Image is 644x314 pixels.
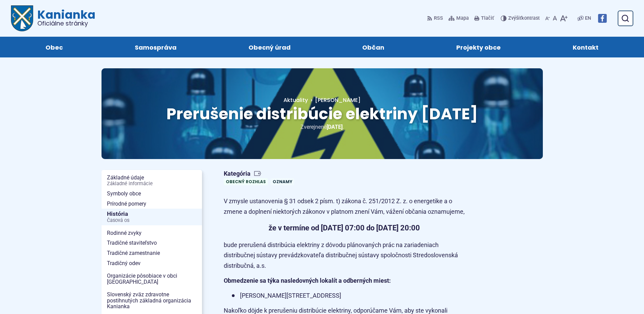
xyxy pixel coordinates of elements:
[123,122,521,132] p: Zverejnené .
[598,14,607,23] img: Prejsť na Facebook stránku
[508,16,540,21] span: kontrast
[166,103,478,125] span: Prerušenie distribúcie elektriny [DATE]
[106,37,206,57] a: Samospráva
[107,173,197,189] span: Základné údaje
[107,248,197,258] span: Tradičné zamestnanie
[102,238,202,248] a: Tradičné staviteľstvo
[551,11,558,25] button: Nastaviť pôvodnú veľkosť písma
[271,178,294,185] a: Oznamy
[232,291,465,301] li: [PERSON_NAME][STREET_ADDRESS]
[362,37,384,57] span: Občan
[434,14,443,22] span: RSS
[107,271,197,287] span: Organizácie pôsobiace v obci [GEOGRAPHIC_DATA]
[427,11,444,25] a: RSS
[501,11,541,25] button: Zvýšiťkontrast
[481,16,494,21] span: Tlačiť
[544,37,628,57] a: Kontakt
[102,199,202,209] a: Prírodné pomery
[473,11,495,25] button: Tlačiť
[269,224,420,232] strong: že v termíne od [DATE] 07:00 do [DATE] 20:00
[224,170,297,178] span: Kategória
[37,20,95,27] span: Oficiálne stránky
[456,37,501,57] span: Projekty obce
[219,37,320,57] a: Obecný úrad
[102,258,202,268] a: Tradičný odev
[558,11,569,25] button: Zväčšiť veľkosť písma
[102,189,202,199] a: Symboly obce
[573,37,599,57] span: Kontakt
[315,96,361,104] span: [PERSON_NAME]
[135,37,177,57] span: Samospráva
[283,96,308,104] a: Aktuality
[508,15,521,21] span: Zvýšiť
[224,277,391,284] strong: Obmedzenie sa týka nasledovných lokalít a odberných miest:
[333,37,414,57] a: Občan
[224,240,465,271] p: bude prerušená distribúcia elektriny z dôvodu plánovaných prác na zariadeniach distribučnej sústa...
[102,173,202,189] a: Základné údajeZákladné informácie
[102,248,202,258] a: Tradičné zamestnanie
[107,238,197,248] span: Tradičné staviteľstvo
[585,14,591,22] span: EN
[107,228,197,238] span: Rodinné zvyky
[427,37,530,57] a: Projekty obce
[102,228,202,238] a: Rodinné zvyky
[447,11,470,25] a: Mapa
[544,11,551,25] button: Zmenšiť veľkosť písma
[308,96,361,104] a: [PERSON_NAME]
[224,196,465,217] p: V zmysle ustanovenia § 31 odsek 2 písm. t) zákona č. 251/2012 Z. z. o energetike a o zmene a dopl...
[102,271,202,287] a: Organizácie pôsobiace v obci [GEOGRAPHIC_DATA]
[102,290,202,312] a: Slovenský zväz zdravotne postihnutých základná organizácia Kanianka
[16,37,92,57] a: Obec
[107,218,197,223] span: Časová os
[584,14,592,22] a: EN
[456,14,469,22] span: Mapa
[11,5,33,31] img: Prejsť na domovskú stránku
[102,209,202,225] a: HistóriaČasová os
[327,124,343,130] span: [DATE]
[107,209,197,225] span: História
[107,258,197,268] span: Tradičný odev
[107,181,197,187] span: Základné informácie
[249,37,291,57] span: Obecný úrad
[107,290,197,312] span: Slovenský zväz zdravotne postihnutých základná organizácia Kanianka
[107,189,197,199] span: Symboly obce
[11,5,95,31] a: Logo Kanianka, prejsť na domovskú stránku.
[45,37,63,57] span: Obec
[107,199,197,209] span: Prírodné pomery
[33,9,95,27] span: Kanianka
[224,178,268,185] a: Obecný rozhlas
